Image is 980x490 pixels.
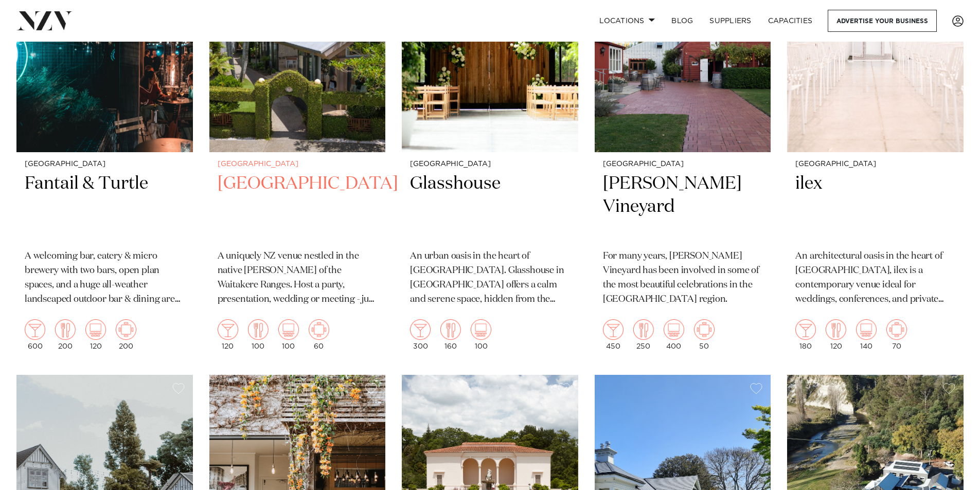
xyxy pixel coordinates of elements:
a: Capacities [760,10,821,32]
img: theatre.png [856,319,877,340]
small: [GEOGRAPHIC_DATA] [410,160,570,168]
img: theatre.png [664,319,684,340]
h2: ilex [795,172,955,242]
a: Advertise your business [828,10,937,32]
img: theatre.png [471,319,491,340]
div: 120 [826,319,846,350]
p: An urban oasis in the heart of [GEOGRAPHIC_DATA]. Glasshouse in [GEOGRAPHIC_DATA] offers a calm a... [410,249,570,307]
img: dining.png [826,319,846,340]
div: 50 [694,319,715,350]
div: 120 [218,319,238,350]
img: theatre.png [278,319,299,340]
img: dining.png [633,319,654,340]
a: SUPPLIERS [701,10,759,32]
img: cocktail.png [25,319,45,340]
div: 100 [248,319,269,350]
div: 200 [116,319,136,350]
div: 250 [633,319,654,350]
img: meeting.png [886,319,907,340]
small: [GEOGRAPHIC_DATA] [218,160,378,168]
img: meeting.png [116,319,136,340]
div: 600 [25,319,45,350]
a: BLOG [663,10,701,32]
img: nzv-logo.png [16,11,73,30]
div: 450 [603,319,623,350]
a: Locations [591,10,663,32]
img: dining.png [55,319,76,340]
img: cocktail.png [218,319,238,340]
div: 100 [471,319,491,350]
div: 160 [440,319,461,350]
small: [GEOGRAPHIC_DATA] [603,160,763,168]
img: theatre.png [85,319,106,340]
small: [GEOGRAPHIC_DATA] [795,160,955,168]
img: meeting.png [694,319,715,340]
h2: Glasshouse [410,172,570,242]
img: cocktail.png [603,319,623,340]
h2: [PERSON_NAME] Vineyard [603,172,763,242]
img: meeting.png [309,319,329,340]
div: 400 [664,319,684,350]
div: 70 [886,319,907,350]
div: 120 [85,319,106,350]
small: [GEOGRAPHIC_DATA] [25,160,185,168]
img: dining.png [248,319,269,340]
div: 60 [309,319,329,350]
p: An architectural oasis in the heart of [GEOGRAPHIC_DATA], ilex is a contemporary venue ideal for ... [795,249,955,307]
p: A uniquely NZ venue nestled in the native [PERSON_NAME] of the Waitakere Ranges. Host a party, pr... [218,249,378,307]
div: 100 [278,319,299,350]
div: 140 [856,319,877,350]
img: dining.png [440,319,461,340]
img: cocktail.png [795,319,816,340]
div: 200 [55,319,76,350]
div: 300 [410,319,431,350]
h2: Fantail & Turtle [25,172,185,242]
p: A welcoming bar, eatery & micro brewery with two bars, open plan spaces, and a huge all-weather l... [25,249,185,307]
p: For many years, [PERSON_NAME] Vineyard has been involved in some of the most beautiful celebratio... [603,249,763,307]
img: cocktail.png [410,319,431,340]
div: 180 [795,319,816,350]
h2: [GEOGRAPHIC_DATA] [218,172,378,242]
